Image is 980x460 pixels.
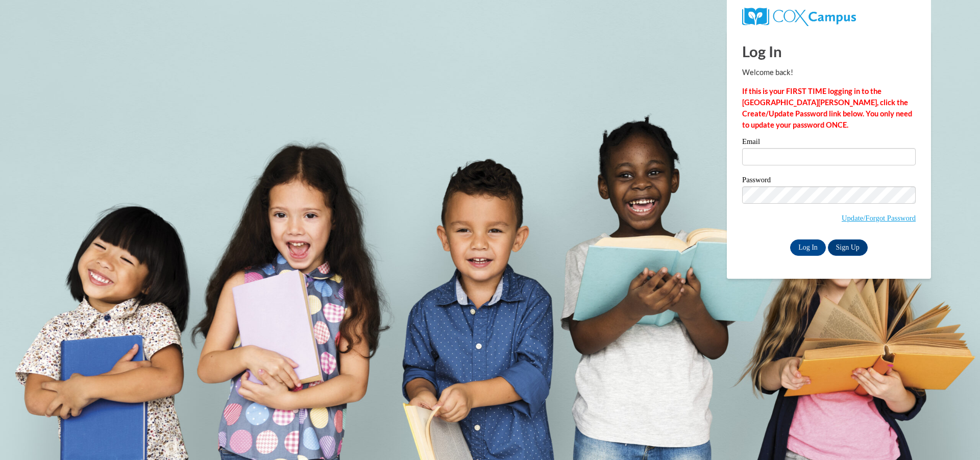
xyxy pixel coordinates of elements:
strong: If this is your FIRST TIME logging in to the [GEOGRAPHIC_DATA][PERSON_NAME], click the Create/Upd... [742,87,912,129]
h1: Log In [742,41,916,62]
input: Log In [790,239,826,256]
label: Email [742,138,916,148]
img: COX Campus [742,8,856,26]
p: Welcome back! [742,67,916,78]
a: COX Campus [742,12,856,20]
a: Update/Forgot Password [842,214,916,222]
a: Sign Up [828,239,868,256]
label: Password [742,176,916,186]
